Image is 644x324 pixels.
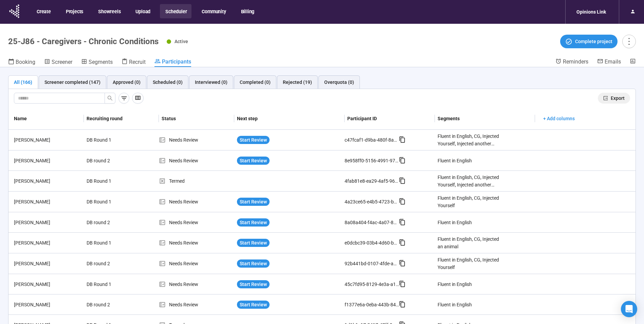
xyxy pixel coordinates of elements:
button: more [622,35,636,48]
div: Termed [159,177,234,185]
a: Segments [81,58,113,67]
div: Overquota (0) [324,78,354,86]
a: Booking [8,58,35,67]
div: [PERSON_NAME] [11,260,84,267]
span: Reminders [563,58,588,65]
div: 4a23ce65-e4b5-4723-b53e-d1cec8eed900 [345,198,399,205]
div: Fluent in English [438,281,472,288]
div: Fluent in English [438,157,472,164]
div: 45c7fd95-8129-4e3a-a161-0130665432c7 [345,281,399,288]
span: Start Review [240,219,267,226]
span: Export [611,94,625,102]
div: Needs Review [159,260,234,267]
div: DB Round 1 [84,133,135,146]
span: Start Review [240,281,267,288]
div: f1377e6a-0eba-443b-8402-fca64986d3cc [345,301,399,308]
div: [PERSON_NAME] [11,157,84,164]
div: DB Round 1 [84,278,135,291]
div: Needs Review [159,157,234,164]
button: Create [31,4,56,18]
a: Recruit [122,58,146,67]
button: + Add columns [538,113,580,124]
span: export [603,96,608,101]
span: Complete project [575,38,612,45]
span: Participants [162,58,191,65]
div: Needs Review [159,281,234,288]
button: Start Review [237,239,270,247]
th: Participant ID [345,108,435,130]
span: Start Review [240,136,267,144]
button: Showreels [93,4,125,18]
div: Open Intercom Messenger [621,301,637,317]
div: Approved (0) [113,78,141,86]
span: Active [174,39,188,44]
div: Completed (0) [240,78,271,86]
div: Needs Review [159,219,234,226]
div: [PERSON_NAME] [11,177,84,185]
a: Participants [154,58,191,67]
div: Scheduled (0) [153,78,183,86]
div: Needs Review [159,198,234,205]
div: DB round 2 [84,216,135,229]
a: Screener [44,58,72,67]
h1: 25-J86 - Caregivers - Chronic Conditions [8,37,159,46]
div: Screener completed (147) [44,78,100,86]
div: Fluent in English, CG, Injected Yourself, Injected another person, Injected an animal [438,174,500,188]
div: DB round 2 [84,257,135,270]
span: Emails [605,58,621,65]
span: Screener [52,59,72,65]
a: Emails [597,58,621,66]
span: Recruit [129,59,146,65]
div: All (166) [14,78,32,86]
div: [PERSON_NAME] [11,301,84,308]
span: Segments [89,59,113,65]
button: Start Review [237,218,270,227]
button: Upload [130,4,155,18]
div: DB round 2 [84,298,135,311]
div: c47fcaf1-d9ba-480f-8a7f-da302adcd73b [345,136,399,144]
span: Start Review [240,198,267,205]
th: Recruiting round [84,108,159,130]
span: Start Review [240,301,267,308]
button: Start Review [237,136,270,144]
span: + Add columns [543,115,575,122]
span: Start Review [240,260,267,267]
button: Start Review [237,280,270,288]
button: Complete project [560,35,618,48]
div: [PERSON_NAME] [11,136,84,144]
div: Needs Review [159,239,234,247]
div: 92b441bd-0107-4fde-a527-302844520809 [345,260,399,267]
span: more [624,37,633,46]
div: DB Round 1 [84,175,135,187]
button: Scheduler [160,4,191,18]
div: 8a08a404-f4ac-4a07-85ef-67c00e5cb5bf [345,219,399,226]
div: Interviewed (0) [195,78,227,86]
button: search [105,93,115,104]
th: Segments [435,108,535,130]
a: Reminders [555,58,588,66]
div: DB Round 1 [84,195,135,208]
button: Start Review [237,259,270,268]
div: [PERSON_NAME] [11,281,84,288]
button: Start Review [237,198,270,206]
div: Needs Review [159,136,234,144]
span: Start Review [240,239,267,247]
div: Needs Review [159,301,234,308]
th: Name [8,108,84,130]
button: exportExport [598,93,630,104]
th: Status [159,108,234,130]
div: 4fab81e8-ea29-4af5-96d3-7ec7dc4bae38 [345,177,399,185]
div: Rejected (19) [283,78,312,86]
div: Opinions Link [572,5,610,18]
div: [PERSON_NAME] [11,239,84,247]
div: Fluent in English, CG, Injected Yourself [438,256,500,271]
span: Booking [16,59,35,65]
button: Start Review [237,301,270,309]
div: [PERSON_NAME] [11,219,84,226]
div: 8e958ff0-5156-4991-978f-738f9cc86d1a [345,157,399,164]
div: Fluent in English [438,219,472,226]
div: [PERSON_NAME] [11,198,84,205]
span: search [107,95,113,101]
div: DB round 2 [84,154,135,167]
div: Fluent in English [438,301,472,308]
